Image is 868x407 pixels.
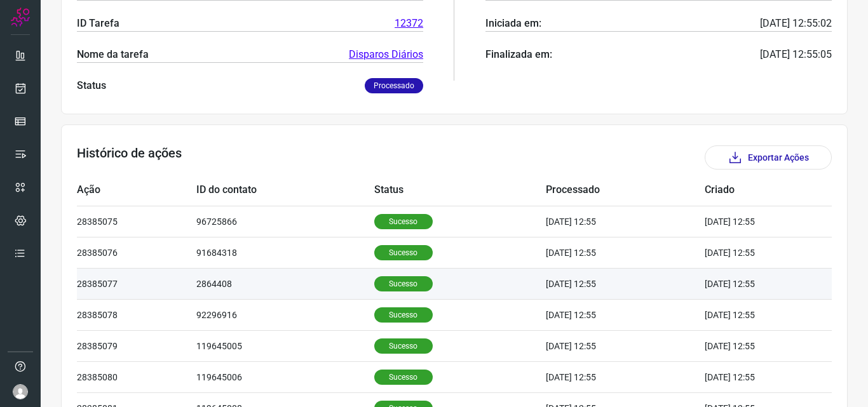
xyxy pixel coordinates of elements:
[705,237,794,268] td: [DATE] 12:55
[77,145,182,170] h3: Histórico de ações
[11,8,30,27] img: Logo
[77,299,196,330] td: 28385078
[196,175,374,206] td: ID do contato
[77,268,196,299] td: 28385077
[374,214,433,229] p: Sucesso
[374,175,546,206] td: Status
[77,175,196,206] td: Ação
[705,206,794,237] td: [DATE] 12:55
[374,307,433,323] p: Sucesso
[196,268,374,299] td: 2864408
[705,175,794,206] td: Criado
[546,299,705,330] td: [DATE] 12:55
[485,16,541,31] p: Iniciada em:
[13,384,28,399] img: avatar-user-boy.jpg
[374,276,433,291] p: Sucesso
[705,361,794,392] td: [DATE] 12:55
[705,330,794,361] td: [DATE] 12:55
[365,78,423,93] p: Processado
[196,237,374,268] td: 91684318
[77,16,119,31] p: ID Tarefa
[546,361,705,392] td: [DATE] 12:55
[77,237,196,268] td: 28385076
[705,145,832,170] button: Exportar Ações
[77,47,149,62] p: Nome da tarefa
[196,330,374,361] td: 119645005
[705,299,794,330] td: [DATE] 12:55
[374,370,433,385] p: Sucesso
[546,206,705,237] td: [DATE] 12:55
[77,78,106,93] p: Status
[705,268,794,299] td: [DATE] 12:55
[546,175,705,206] td: Processado
[374,245,433,260] p: Sucesso
[760,47,832,62] p: [DATE] 12:55:05
[546,268,705,299] td: [DATE] 12:55
[77,330,196,361] td: 28385079
[485,47,552,62] p: Finalizada em:
[77,206,196,237] td: 28385075
[349,47,423,62] a: Disparos Diários
[374,338,433,354] p: Sucesso
[546,330,705,361] td: [DATE] 12:55
[760,16,832,31] p: [DATE] 12:55:02
[546,237,705,268] td: [DATE] 12:55
[196,299,374,330] td: 92296916
[196,361,374,392] td: 119645006
[196,206,374,237] td: 96725866
[395,16,423,31] a: 12372
[77,361,196,392] td: 28385080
